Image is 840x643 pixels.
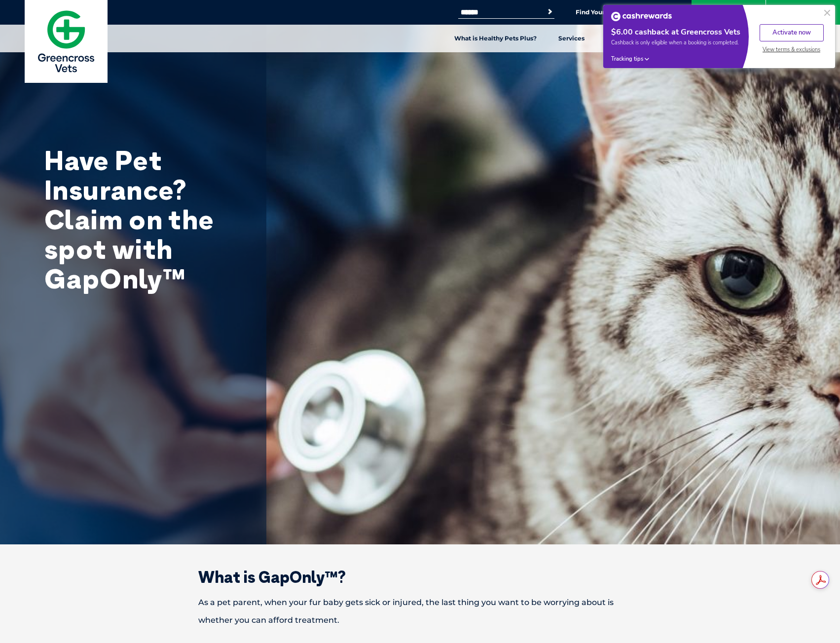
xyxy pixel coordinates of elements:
[576,8,670,16] a: Find Your Local Greencross Vet
[611,27,741,37] div: $6.00 cashback at Greencross Vets
[611,55,643,63] span: Tracking tips
[760,24,824,41] button: Activate now
[443,25,548,52] a: What is Healthy Pets Plus?
[164,569,677,585] h2: What is GapOnly™?
[164,594,677,629] p: As a pet parent, when your fur baby gets sick or injured, the last thing you want to be worrying ...
[611,39,741,46] span: Cashback is only eligible when a booking is completed.
[44,145,242,293] h1: Have Pet Insurance? Claim on the spot with GapOnly™
[611,12,672,21] img: Cashrewards white logo
[595,25,650,52] a: Pet Health
[545,7,555,17] button: Search
[763,46,820,53] span: View terms & exclusions
[548,25,595,52] a: Services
